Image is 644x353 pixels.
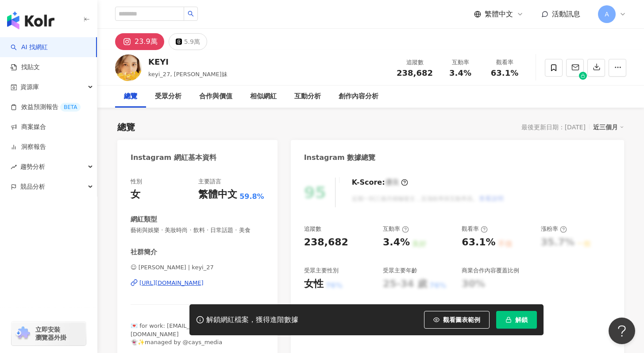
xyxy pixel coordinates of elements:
a: chrome extension立即安裝 瀏覽器外掛 [12,322,86,345]
div: 受眾主要年齡 [383,267,417,275]
span: 解鎖 [515,316,528,323]
div: 追蹤數 [397,58,433,67]
div: 漲粉率 [541,225,567,233]
span: ☺︎︎ [PERSON_NAME]︎ | keyi_27 [131,264,264,272]
a: searchAI 找網紅 [11,43,48,52]
a: [URL][DOMAIN_NAME] [131,279,264,287]
div: 5.9萬 [184,35,200,48]
div: 63.1% [462,236,495,249]
div: 最後更新日期：[DATE] [521,124,586,131]
img: logo [7,12,54,29]
span: 藝術與娛樂 · 美妝時尚 · 飲料 · 日常話題 · 美食 [131,226,264,234]
span: 觀看圖表範例 [443,316,480,323]
span: 💌 for work: [EMAIL_ADDRESS][DOMAIN_NAME] 👻✨managed by @cays_media [131,322,222,345]
div: 追蹤數 [304,225,321,233]
div: Instagram 網紅基本資料 [131,153,216,163]
a: 找貼文 [11,63,40,72]
span: 資源庫 [20,77,39,97]
div: 社群簡介 [131,248,157,257]
span: rise [11,164,17,170]
span: 63.1% [491,69,518,78]
div: K-Score : [352,178,408,187]
div: 3.4% [383,236,410,249]
span: 活動訊息 [552,10,580,18]
button: 5.9萬 [169,33,207,50]
div: 近三個月 [593,121,624,133]
span: 競品分析 [20,177,45,197]
div: 性別 [131,178,142,186]
div: Instagram 數據總覽 [304,153,376,163]
div: 23.9萬 [135,35,158,48]
button: 23.9萬 [115,33,164,50]
div: 觀看率 [488,58,521,67]
span: keyi_27, [PERSON_NAME]妹 [148,71,228,78]
a: 效益預測報告BETA [11,103,81,112]
div: 總覽 [124,91,137,102]
button: 觀看圖表範例 [424,311,490,329]
div: 238,682 [304,236,348,249]
span: 3.4% [449,69,471,78]
div: 商業合作內容覆蓋比例 [462,267,519,275]
span: 繁體中文 [485,9,513,19]
a: 洞察報告 [11,143,46,151]
div: 解鎖網紅檔案，獲得進階數據 [206,315,298,325]
div: 受眾分析 [155,91,181,102]
span: 立即安裝 瀏覽器外掛 [35,326,66,341]
div: 合作與價值 [199,91,232,102]
div: 相似網紅 [250,91,277,102]
div: 女性 [304,277,324,291]
span: 趨勢分析 [20,157,45,177]
span: A [605,9,609,19]
span: 238,682 [397,68,433,78]
div: 主要語言 [198,178,221,186]
img: chrome extension [14,326,31,341]
span: 59.8% [239,192,264,202]
div: 總覽 [117,121,135,133]
a: 商案媒合 [11,123,46,132]
span: search [188,11,194,17]
div: 女 [131,188,140,202]
button: 解鎖 [496,311,537,329]
div: [URL][DOMAIN_NAME] [139,279,204,287]
div: 互動分析 [294,91,321,102]
img: KOL Avatar [115,54,142,81]
div: 受眾主要性別 [304,267,339,275]
div: KEYI [148,56,228,67]
div: 觀看率 [462,225,488,233]
div: 繁體中文 [198,188,237,202]
div: 互動率 [383,225,409,233]
div: 創作內容分析 [339,91,378,102]
div: 互動率 [443,58,477,67]
div: 網紅類型 [131,215,157,224]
